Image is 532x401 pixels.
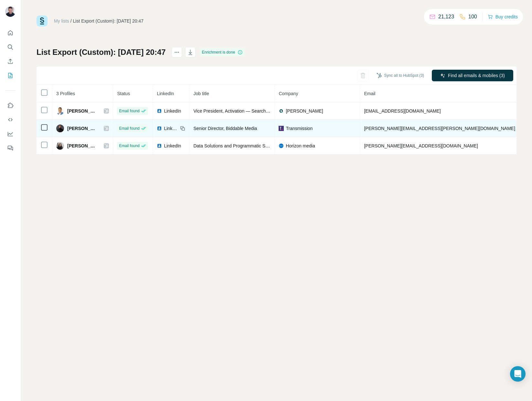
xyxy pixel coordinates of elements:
[54,18,69,24] a: My lists
[157,108,162,114] img: LinkedIn logo
[5,55,16,67] button: Enrich CSV
[193,108,315,114] span: Vice President, Activation — Search, Social, & Programmatic
[117,91,130,96] span: Status
[364,126,515,131] span: [PERSON_NAME][EMAIL_ADDRESS][PERSON_NAME][DOMAIN_NAME]
[279,126,284,131] img: company-logo
[157,91,174,96] span: LinkedIn
[119,143,139,149] span: Email found
[432,70,513,81] button: Find all emails & mobiles (3)
[468,13,477,21] p: 100
[510,366,526,382] div: Open Intercom Messenger
[200,48,245,56] div: Enrichment is done
[193,91,209,96] span: Job title
[5,6,16,17] img: Avatar
[37,47,166,57] h1: List Export (Custom): [DATE] 20:47
[119,108,139,114] span: Email found
[157,126,162,131] img: LinkedIn logo
[56,91,75,96] span: 3 Profiles
[286,143,315,149] span: Horizon media
[164,143,181,149] span: LinkedIn
[286,108,323,114] span: [PERSON_NAME]
[5,128,16,140] button: Dashboard
[279,143,284,148] img: company-logo
[193,143,284,148] span: Data Solutions and Programmatic Supervisor
[448,72,505,79] span: Find all emails & mobiles (3)
[119,125,139,131] span: Email found
[67,143,97,149] span: [PERSON_NAME]
[5,142,16,154] button: Feedback
[172,47,182,57] button: actions
[372,71,429,80] button: Sync all to HubSpot (3)
[5,70,16,81] button: My lists
[286,125,313,132] span: Transmission
[5,27,16,39] button: Quick start
[193,126,257,131] span: Senior Director, Biddable Media
[164,108,181,114] span: LinkedIn
[279,108,284,114] img: company-logo
[164,125,178,132] span: LinkedIn
[73,18,144,24] div: List Export (Custom): [DATE] 20:47
[70,18,72,24] li: /
[5,100,16,111] button: Use Surfe on LinkedIn
[279,91,298,96] span: Company
[438,13,454,21] p: 21,123
[364,143,478,148] span: [PERSON_NAME][EMAIL_ADDRESS][DOMAIN_NAME]
[67,125,97,132] span: [PERSON_NAME]
[67,108,97,114] span: [PERSON_NAME]
[364,91,375,96] span: Email
[56,142,64,150] img: Avatar
[364,108,441,114] span: [EMAIL_ADDRESS][DOMAIN_NAME]
[157,143,162,148] img: LinkedIn logo
[5,41,16,53] button: Search
[37,15,48,26] img: Surfe Logo
[5,114,16,125] button: Use Surfe API
[56,107,64,115] img: Avatar
[488,12,518,21] button: Buy credits
[56,125,64,132] img: Avatar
